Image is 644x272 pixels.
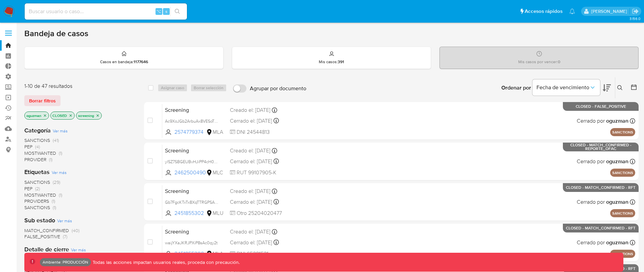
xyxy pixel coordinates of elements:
span: Accesos rápidos [525,8,563,15]
p: Todas las acciones impactan usuarios reales, proceda con precaución. [91,259,240,266]
a: Notificaciones [569,8,575,14]
button: search-icon [170,7,184,16]
p: omar.guzman@mercadolibre.com.co [591,8,629,15]
input: Buscar usuario o caso... [25,7,187,16]
a: Salir [632,8,639,15]
span: ⌥ [156,8,161,15]
span: s [165,8,167,15]
p: Ambiente: PRODUCCIÓN [43,261,88,264]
